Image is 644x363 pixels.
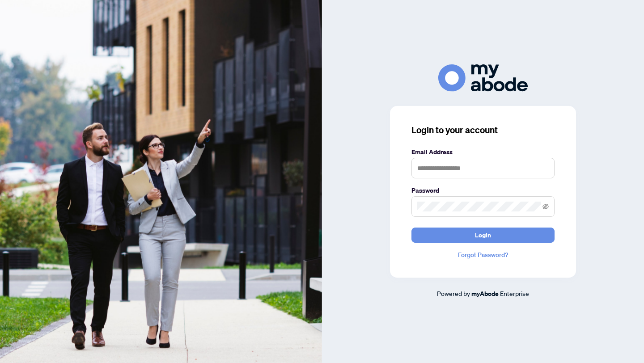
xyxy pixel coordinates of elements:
span: Enterprise [500,289,529,297]
a: Forgot Password? [411,250,555,260]
button: Login [411,228,555,243]
span: eye-invisible [542,203,549,210]
h3: Login to your account [411,124,555,136]
img: ma-logo [438,64,528,92]
a: myAbode [471,289,499,299]
label: Email Address [411,147,555,157]
span: Powered by [437,289,470,297]
label: Password [411,186,555,195]
span: Login [475,228,491,242]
